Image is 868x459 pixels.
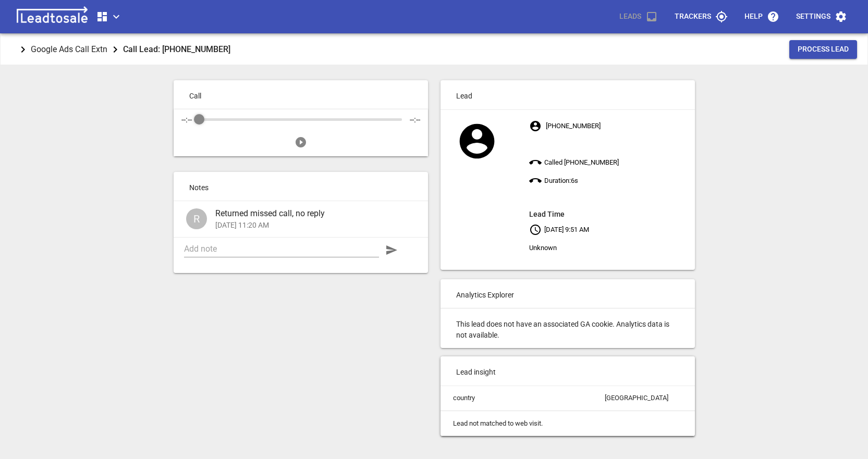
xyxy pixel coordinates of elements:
[441,80,695,109] p: Lead
[215,207,407,220] span: Returned missed call, no reply
[796,11,830,22] p: Settings
[199,115,402,125] div: Audio Progress Control
[31,43,107,55] p: Google Ads Call Extn
[529,224,542,236] svg: Your local time
[186,208,207,229] div: Ross Dustin
[441,279,695,308] p: Analytics Explorer
[744,11,763,22] p: Help
[13,6,92,27] img: logo
[592,386,695,411] td: [GEOGRAPHIC_DATA]
[441,308,695,348] p: This lead does not have an associated GA cookie. Analytics data is not available.
[123,42,230,56] aside: Call Lead: [PHONE_NUMBER]
[798,44,849,55] span: Process Lead
[215,220,407,231] p: [DATE] 11:20 AM
[290,130,311,151] button: Play
[675,11,711,22] p: Trackers
[441,356,695,386] p: Lead insight
[181,116,192,124] div: --:--
[441,386,592,411] td: country
[529,208,694,220] aside: Lead Time
[174,109,428,156] div: Audio Player
[441,411,592,436] td: Lead not matched to web visit.
[529,117,694,257] p: [PHONE_NUMBER] Called [PHONE_NUMBER] Duration: 6 s [DATE] 9:51 AM Unknown
[174,172,428,201] p: Notes
[789,40,857,59] button: Process Lead
[174,80,428,109] p: Call
[410,116,420,124] div: --:--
